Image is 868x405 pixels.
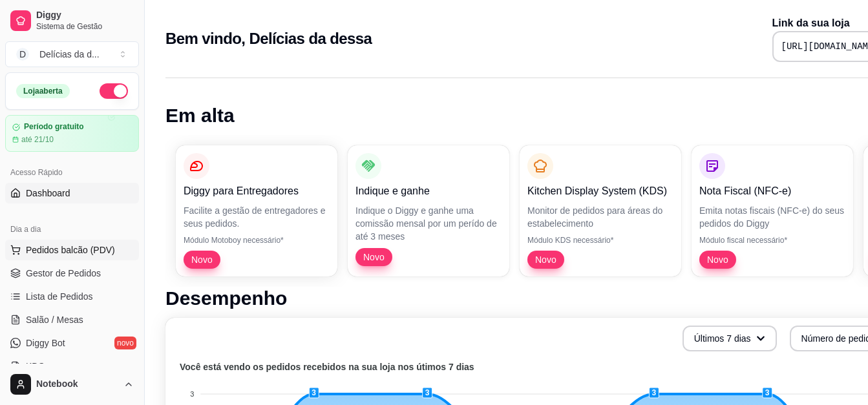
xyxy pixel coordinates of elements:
[692,145,853,276] button: Nota Fiscal (NFC-e)Emita notas fiscais (NFC-e) do seus pedidos do DiggyMódulo fiscal necessário*Novo
[699,183,845,199] p: Nota Fiscal (NFC-e)
[5,333,139,353] a: Diggy Botnovo
[527,235,673,245] p: Módulo KDS necessário*
[5,219,139,240] div: Dia a dia
[527,204,673,230] p: Monitor de pedidos para áreas do estabelecimento
[21,134,54,145] article: até 21/10
[24,122,84,132] article: Período gratuito
[165,28,372,49] h2: Bem vindo, Delícias da dessa
[5,183,139,203] a: Dashboard
[527,183,673,199] p: Kitchen Display System (KDS)
[26,187,70,200] span: Dashboard
[5,240,139,260] button: Pedidos balcão (PDV)
[190,390,194,398] tspan: 3
[36,21,134,32] span: Sistema de Gestão
[355,204,502,243] p: Indique o Diggy e ganhe uma comissão mensal por um perído de até 3 meses
[26,313,83,326] span: Salão / Mesas
[16,84,70,98] div: Loja aberta
[36,10,134,21] span: Diggy
[702,253,734,266] span: Novo
[36,379,118,390] span: Notebook
[26,267,101,280] span: Gestor de Pedidos
[5,286,139,307] a: Lista de Pedidos
[5,369,139,400] button: Notebook
[180,362,474,372] text: Você está vendo os pedidos recebidos na sua loja nos útimos 7 dias
[26,360,45,373] span: KDS
[348,145,509,276] button: Indique e ganheIndique o Diggy e ganhe uma comissão mensal por um perído de até 3 mesesNovo
[184,183,330,199] p: Diggy para Entregadores
[5,5,139,36] a: DiggySistema de Gestão
[5,309,139,330] a: Salão / Mesas
[520,145,681,276] button: Kitchen Display System (KDS)Monitor de pedidos para áreas do estabelecimentoMódulo KDS necessário...
[26,244,115,256] span: Pedidos balcão (PDV)
[16,48,29,61] span: D
[39,48,100,61] div: Delícias da d ...
[184,235,330,245] p: Módulo Motoboy necessário*
[358,251,390,264] span: Novo
[699,235,845,245] p: Módulo fiscal necessário*
[26,337,65,349] span: Diggy Bot
[5,356,139,377] a: KDS
[530,253,562,266] span: Novo
[5,162,139,183] div: Acesso Rápido
[355,183,502,199] p: Indique e ganhe
[683,326,777,351] button: Últimos 7 dias
[5,263,139,284] a: Gestor de Pedidos
[100,83,128,99] button: Alterar Status
[5,41,139,67] button: Select a team
[176,145,337,276] button: Diggy para EntregadoresFacilite a gestão de entregadores e seus pedidos.Módulo Motoboy necessário...
[184,204,330,230] p: Facilite a gestão de entregadores e seus pedidos.
[26,290,93,303] span: Lista de Pedidos
[5,115,139,152] a: Período gratuitoaté 21/10
[186,253,218,266] span: Novo
[699,204,845,230] p: Emita notas fiscais (NFC-e) do seus pedidos do Diggy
